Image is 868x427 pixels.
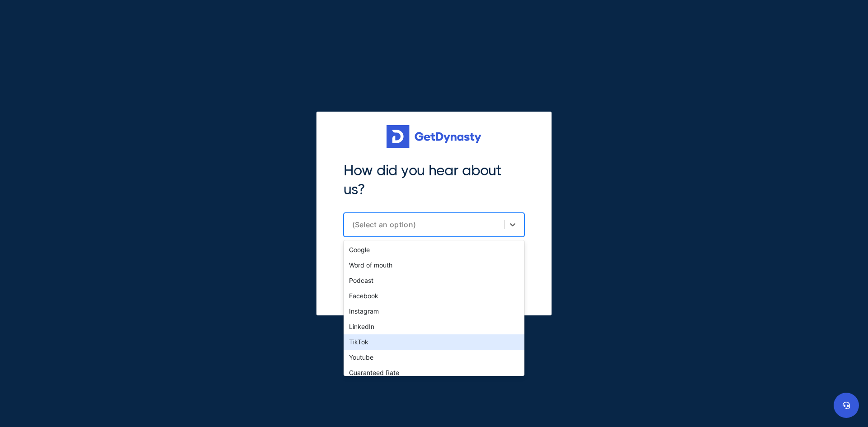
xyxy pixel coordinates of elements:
div: Podcast [344,273,524,288]
div: Word of mouth [344,258,524,273]
div: Instagram [344,304,524,319]
div: (Select an option) [352,220,500,229]
div: Youtube [344,350,524,365]
div: Google [344,242,524,258]
div: How did you hear about us? [344,161,524,199]
img: Get started for free with Dynasty Trust Company [387,125,481,148]
div: Facebook [344,288,524,304]
div: LinkedIn [344,319,524,334]
div: Guaranteed Rate [344,365,524,380]
div: TikTok [344,334,524,350]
